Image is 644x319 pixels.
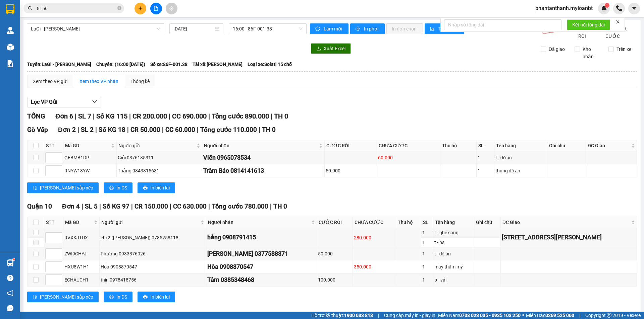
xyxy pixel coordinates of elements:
img: icon-new-feature [601,5,607,11]
div: Xem theo VP gửi [33,78,67,85]
span: CC 630.000 [173,203,207,210]
span: Kho nhận [580,46,603,60]
span: | [270,203,272,210]
span: bar-chart [430,26,436,32]
span: Kết nối tổng đài [572,21,605,28]
td: ZWI9CHYJ [63,247,100,260]
input: Tìm tên, số ĐT hoặc mã đơn [37,5,116,12]
td: RVXKJTUX [63,228,100,247]
button: printerIn biên lai [138,292,175,302]
span: down [92,99,97,104]
span: Tổng cước 890.000 [212,112,269,120]
span: phantanthanh.myloanbt [530,4,598,12]
button: printerIn DS [104,182,132,193]
span: SL 7 [78,112,91,120]
th: Thu hộ [440,140,477,151]
span: | [271,112,272,120]
span: 16:00 - 86F-001.38 [233,24,303,34]
div: 1 [422,229,432,236]
span: LaGi - Hồ Chí Minh [31,24,160,34]
span: In biên lai [150,293,170,301]
span: Đơn 4 [62,203,80,210]
button: plus [135,3,146,14]
td: ECHAUCH1 [63,273,100,287]
button: aim [166,3,177,14]
div: RVXKJTUX [64,234,98,241]
span: sort-ascending [33,295,37,300]
th: CHƯA CƯỚC [377,140,440,151]
button: Kết nối tổng đài [567,19,610,30]
div: Tâm 0385348468 [207,275,316,285]
span: | [82,203,83,210]
img: warehouse-icon [7,27,14,34]
span: In DS [116,293,127,301]
span: | [169,112,170,120]
span: In DS [116,184,127,191]
span: sync [315,26,321,32]
span: [PERSON_NAME] sắp xếp [40,184,93,191]
span: aim [169,6,174,11]
div: t - hs [434,239,473,246]
td: RNYW18YW [63,164,117,177]
button: printerIn biên lai [138,182,175,193]
button: In đơn chọn [386,23,423,34]
span: Quận 10 [27,203,52,210]
span: Mã GD [65,219,93,226]
span: Số KG 18 [99,126,125,134]
span: | [208,112,210,120]
span: Loại xe: Solati 15 chỗ [248,61,292,68]
span: In phơi [364,25,379,32]
span: | [170,203,171,210]
div: HXU8W1H1 [64,263,98,270]
span: Tổng cước 110.000 [200,126,257,134]
span: close-circle [117,5,121,12]
button: sort-ascending[PERSON_NAME] sắp xếp [27,182,99,193]
span: caret-down [631,5,637,11]
span: printer [109,295,114,300]
span: | [129,112,131,120]
button: downloadXuất Excel [311,43,351,54]
div: 1 [422,239,432,246]
div: 60.000 [378,154,439,161]
span: close [615,19,620,24]
span: Mã GD [65,142,110,149]
span: question-circle [7,275,13,281]
div: [STREET_ADDRESS][PERSON_NAME] [502,233,636,242]
span: Gò Vấp [27,126,48,134]
div: 350.000 [354,263,395,270]
span: Người nhận [208,219,310,226]
th: SL [477,140,494,151]
div: Viễn 0965078534 [203,153,323,162]
span: | [77,126,79,134]
div: t - ghẹ sống [434,229,473,236]
div: 280.000 [354,234,395,241]
span: search [28,6,33,11]
th: CHƯA CƯỚC [353,217,396,228]
span: | [197,126,199,134]
div: thùng đồ ăn [495,167,546,174]
span: SL 5 [85,203,98,210]
sup: 1 [13,258,15,260]
div: t - đồ ăn [495,154,546,161]
th: Ghi chú [474,217,501,228]
span: TH 0 [273,203,287,210]
img: warehouse-icon [7,259,14,266]
span: Xuất Excel [324,45,345,52]
span: ⚪️ [522,314,524,317]
div: ZWI9CHYJ [64,250,98,257]
button: syncLàm mới [310,23,348,34]
div: b - vải [434,276,473,284]
img: warehouse-icon [7,44,14,51]
div: ECHAUCH1 [64,276,98,284]
input: Nhập số tổng đài [444,19,561,30]
button: file-add [150,3,162,14]
div: thìn 0978418756 [101,276,205,284]
th: Tên hàng [494,140,548,151]
button: bar-chartThống kê [425,23,464,34]
th: Thu hộ [396,217,421,228]
div: Phương 0933376026 [101,250,205,257]
span: Đơn 6 [55,112,73,120]
img: logo-vxr [6,4,14,14]
span: Số KG 97 [103,203,129,210]
span: CC 690.000 [172,112,207,120]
